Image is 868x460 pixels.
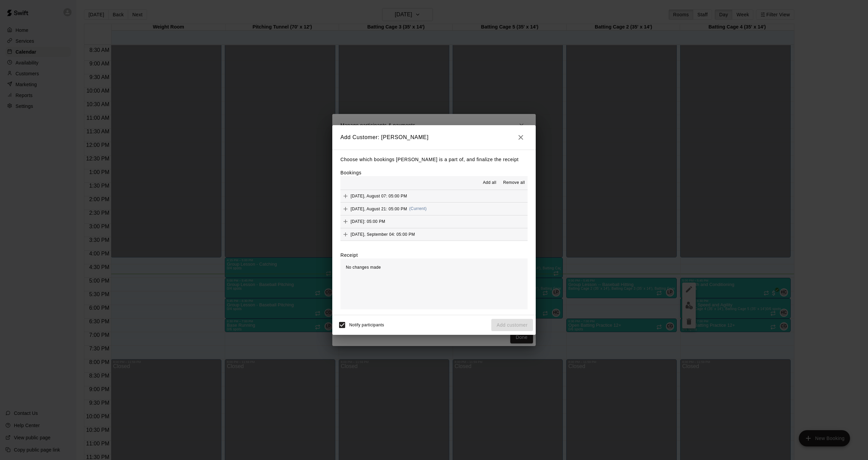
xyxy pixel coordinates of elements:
[479,177,500,188] button: Add all
[351,219,385,224] span: [DATE]: 05:00 PM
[340,193,351,198] span: Add
[351,232,415,237] span: [DATE], September 04: 05:00 PM
[483,179,496,186] span: Add all
[340,155,528,164] p: Choose which bookings [PERSON_NAME] is a part of, and finalize the receipt
[340,215,528,228] button: Add[DATE]: 05:00 PM
[340,206,351,211] span: Add
[346,265,381,270] span: No changes made
[340,252,358,258] label: Receipt
[340,170,361,175] label: Bookings
[351,194,407,198] span: [DATE], August 07: 05:00 PM
[409,206,427,211] span: (Current)
[340,203,528,215] button: Add[DATE], August 21: 05:00 PM(Current)
[340,232,351,237] span: Add
[349,323,384,327] span: Notify participants
[340,190,528,203] button: Add[DATE], August 07: 05:00 PM
[503,179,525,186] span: Remove all
[340,228,528,241] button: Add[DATE], September 04: 05:00 PM
[340,219,351,224] span: Add
[332,125,536,150] h2: Add Customer: [PERSON_NAME]
[500,177,528,188] button: Remove all
[351,206,407,211] span: [DATE], August 21: 05:00 PM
